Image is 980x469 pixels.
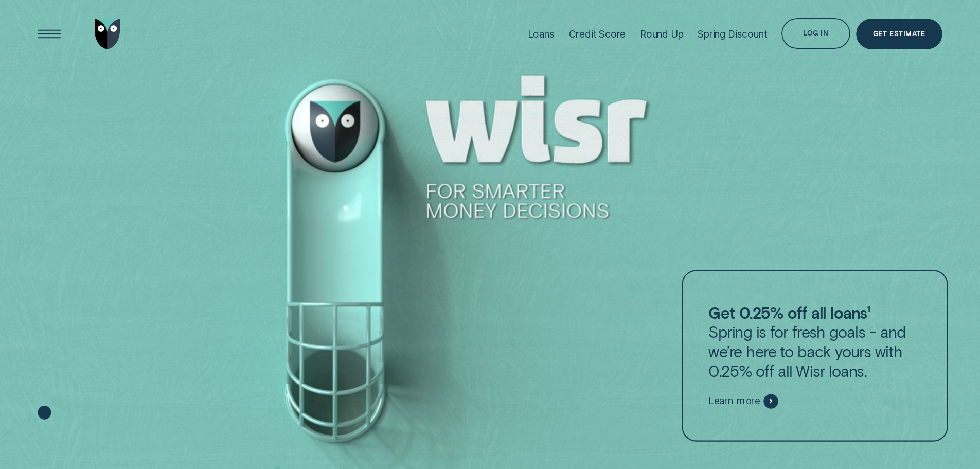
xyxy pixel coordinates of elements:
div: Credit Score [569,28,626,40]
span: Learn more [709,395,760,407]
div: Spring Discount [698,28,767,40]
button: Log in [781,18,850,49]
a: Get Estimate [856,19,942,49]
button: Open Menu [34,19,65,49]
img: Wisr [95,19,120,49]
a: Get 0.25% off all loans¹Spring is for fresh goals - and we’re here to back yours with 0.25% off a... [682,270,948,441]
p: Spring is for fresh goals - and we’re here to back yours with 0.25% off all Wisr loans. [709,303,922,380]
strong: Get 0.25% off all loans¹ [709,303,871,322]
div: Round Up [640,28,684,40]
div: Loans [528,28,555,40]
